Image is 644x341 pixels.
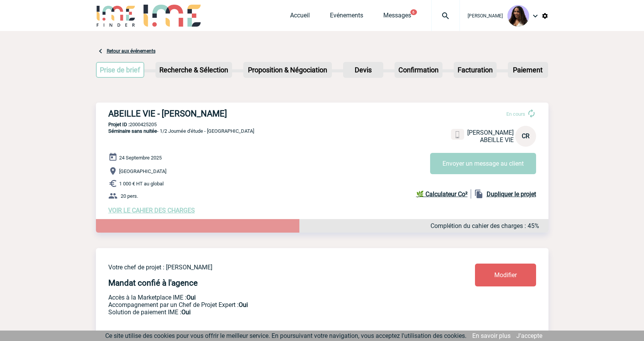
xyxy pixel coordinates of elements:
img: IME-Finder [96,5,136,27]
span: [PERSON_NAME] [467,129,514,136]
b: Oui [186,294,196,301]
a: Evénements [330,12,363,22]
p: Recherche & Sélection [156,63,231,77]
button: 6 [410,9,417,15]
b: Projet ID : [108,122,130,127]
a: VOIR LE CAHIER DES CHARGES [108,207,195,214]
span: 1 000 € HT au global [119,181,164,187]
span: En cours [506,111,525,117]
a: 🌿 Calculateur Co² [416,189,471,199]
span: - 1/2 Journée d'étude - [GEOGRAPHIC_DATA] [108,128,254,134]
a: En savoir plus [472,332,511,339]
h4: Mandat confié à l'agence [108,278,198,288]
span: [GEOGRAPHIC_DATA] [119,168,166,174]
p: Prestation payante [108,301,429,308]
span: Ce site utilise des cookies pour vous offrir le meilleur service. En poursuivant votre navigation... [105,332,466,339]
p: 2000425205 [96,122,548,127]
span: CR [522,132,530,140]
img: 131234-0.jpg [507,5,529,27]
p: Proposition & Négociation [244,63,331,77]
p: Accès à la Marketplace IME : [108,294,429,301]
b: Oui [239,301,248,308]
span: 20 pers. [121,193,138,199]
span: 24 Septembre 2025 [119,155,162,161]
a: Messages [383,12,411,22]
b: Dupliquer le projet [487,190,536,198]
p: Conformité aux process achat client, Prise en charge de la facturation, Mutualisation de plusieur... [108,308,429,316]
h3: ABEILLE VIE - [PERSON_NAME] [108,109,340,118]
p: Devis [344,63,383,77]
span: ABEILLE VIE [480,136,514,144]
p: Facturation [454,63,496,77]
b: Oui [181,308,191,316]
img: file_copy-black-24dp.png [474,189,483,199]
span: Modifier [494,271,517,279]
a: J'accepte [516,332,542,339]
span: [PERSON_NAME] [468,13,503,19]
a: Accueil [290,12,310,22]
p: Prise de brief [97,63,144,77]
p: Confirmation [395,63,442,77]
b: 🌿 Calculateur Co² [416,190,468,198]
p: Paiement [509,63,547,77]
p: Votre chef de projet : [PERSON_NAME] [108,264,429,271]
button: Envoyer un message au client [430,153,536,174]
a: Retour aux événements [107,48,155,54]
span: Séminaire sans nuitée [108,128,157,134]
img: portable.png [454,131,461,138]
